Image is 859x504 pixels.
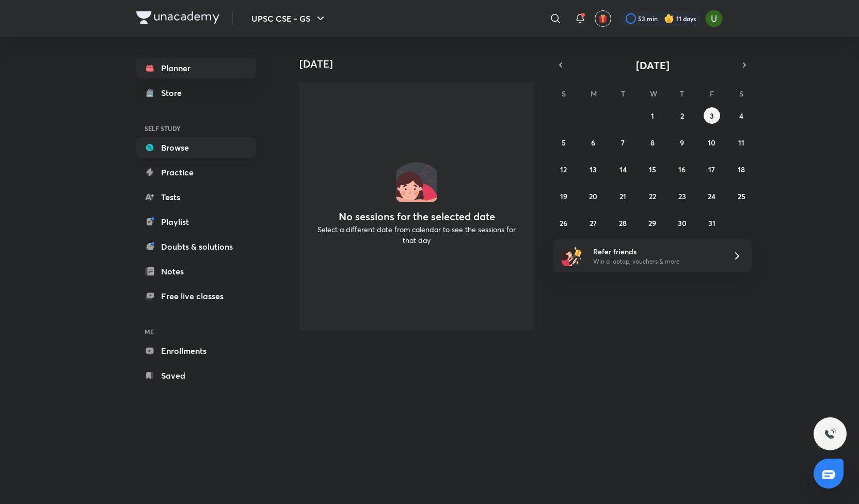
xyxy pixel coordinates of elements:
[649,165,656,174] abbr: October 15, 2025
[619,218,627,228] abbr: October 28, 2025
[615,188,631,204] button: October 21, 2025
[161,87,188,99] div: Store
[708,191,715,201] abbr: October 24, 2025
[704,215,720,231] button: October 31, 2025
[710,89,714,99] abbr: Friday
[619,165,627,174] abbr: October 14, 2025
[644,188,661,204] button: October 22, 2025
[136,340,256,361] a: Enrollments
[136,212,256,232] a: Playlist
[136,323,256,340] h6: ME
[560,191,567,201] abbr: October 19, 2025
[136,187,256,207] a: Tests
[651,111,654,121] abbr: October 1, 2025
[738,165,745,174] abbr: October 18, 2025
[136,365,256,386] a: Saved
[704,134,720,151] button: October 10, 2025
[680,89,684,99] abbr: Thursday
[674,188,690,204] button: October 23, 2025
[560,218,567,228] abbr: October 26, 2025
[678,191,686,201] abbr: October 23, 2025
[648,218,656,228] abbr: October 29, 2025
[593,246,720,257] h6: Refer friends
[738,138,744,148] abbr: October 11, 2025
[708,218,715,228] abbr: October 31, 2025
[738,191,745,201] abbr: October 25, 2025
[591,138,595,148] abbr: October 6, 2025
[644,161,661,177] button: October 15, 2025
[136,58,256,78] a: Planner
[650,138,655,148] abbr: October 8, 2025
[644,215,661,231] button: October 29, 2025
[585,188,601,204] button: October 20, 2025
[590,165,597,174] abbr: October 13, 2025
[733,161,750,177] button: October 18, 2025
[704,161,720,177] button: October 17, 2025
[708,138,715,148] abbr: October 10, 2025
[555,188,572,204] button: October 19, 2025
[621,89,625,99] abbr: Tuesday
[555,161,572,177] button: October 12, 2025
[136,286,256,306] a: Free live classes
[299,58,542,70] h4: [DATE]
[593,257,720,266] p: Win a laptop, vouchers & more
[555,215,572,231] button: October 26, 2025
[739,89,743,99] abbr: Saturday
[644,107,661,124] button: October 1, 2025
[733,107,750,124] button: October 4, 2025
[678,218,687,228] abbr: October 30, 2025
[136,11,219,24] img: Company Logo
[704,188,720,204] button: October 24, 2025
[680,111,684,121] abbr: October 2, 2025
[704,107,720,124] button: October 3, 2025
[562,138,566,148] abbr: October 5, 2025
[615,215,631,231] button: October 28, 2025
[824,428,836,440] img: ttu
[650,89,657,99] abbr: Wednesday
[733,134,750,151] button: October 11, 2025
[339,210,495,223] h4: No sessions for the selected date
[644,134,661,151] button: October 8, 2025
[674,134,690,151] button: October 9, 2025
[590,218,597,228] abbr: October 27, 2025
[312,224,521,246] p: Select a different date from calendar to see the sessions for that day
[595,10,611,27] button: avatar
[396,161,437,202] img: No events
[136,120,256,137] h6: SELF STUDY
[664,13,674,24] img: streak
[708,165,715,174] abbr: October 17, 2025
[598,14,608,23] img: avatar
[585,134,601,151] button: October 6, 2025
[136,261,256,282] a: Notes
[555,134,572,151] button: October 5, 2025
[136,11,219,26] a: Company Logo
[136,236,256,257] a: Doubts & solutions
[136,162,256,183] a: Practice
[585,215,601,231] button: October 27, 2025
[560,165,567,174] abbr: October 12, 2025
[615,161,631,177] button: October 14, 2025
[589,191,597,201] abbr: October 20, 2025
[636,58,670,72] span: [DATE]
[562,246,582,266] img: referral
[591,89,597,99] abbr: Monday
[615,134,631,151] button: October 7, 2025
[739,111,743,121] abbr: October 4, 2025
[136,137,256,158] a: Browse
[619,191,626,201] abbr: October 21, 2025
[710,111,714,121] abbr: October 3, 2025
[674,107,690,124] button: October 2, 2025
[674,161,690,177] button: October 16, 2025
[649,191,656,201] abbr: October 22, 2025
[568,58,737,72] button: [DATE]
[733,188,750,204] button: October 25, 2025
[136,83,256,103] a: Store
[621,138,625,148] abbr: October 7, 2025
[562,89,566,99] abbr: Sunday
[585,161,601,177] button: October 13, 2025
[678,165,686,174] abbr: October 16, 2025
[245,8,333,29] button: UPSC CSE - GS
[680,138,684,148] abbr: October 9, 2025
[674,215,690,231] button: October 30, 2025
[705,10,723,27] img: Aishwary Kumar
